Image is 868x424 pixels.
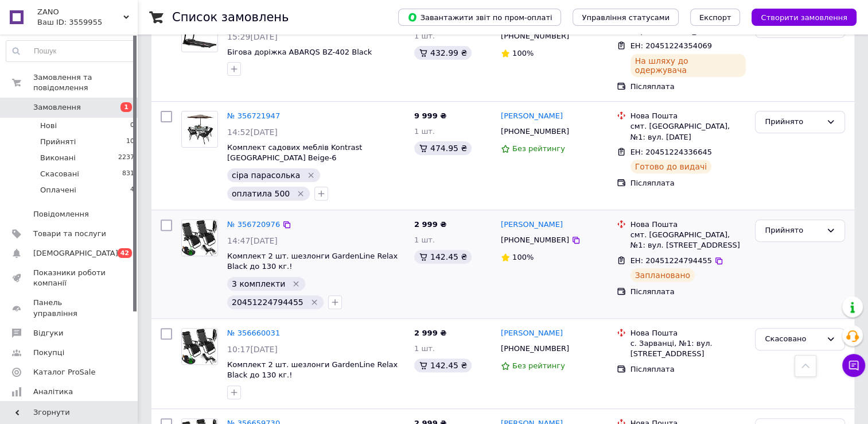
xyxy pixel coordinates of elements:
[172,10,289,24] h1: Список замовлень
[630,364,746,375] div: Післяплата
[227,236,278,245] span: 14:47[DATE]
[227,252,398,271] a: Комплект 2 шт. шезлонги GardenLine Relax Black до 130 кг.!
[181,219,218,256] a: Фото товару
[310,298,319,307] svg: Видалити мітку
[40,185,76,195] span: Оплачені
[33,268,106,288] span: Показники роботи компанії
[232,298,303,307] span: 20451224794455
[501,219,563,230] a: [PERSON_NAME]
[752,9,857,26] button: Створити замовлення
[630,338,746,359] div: с. Зарванці, №1: вул. [STREET_ADDRESS]
[630,328,746,338] div: Нова Пошта
[181,111,218,148] a: Фото товару
[842,354,865,377] button: Чат з покупцем
[118,248,132,258] span: 42
[291,279,301,288] svg: Видалити мітку
[296,189,305,198] svg: Видалити мітку
[232,171,300,180] span: сіра парасолька
[118,153,134,163] span: 2237
[499,124,571,139] div: [PHONE_NUMBER]
[630,160,712,174] div: Готово до видачі
[37,17,138,28] div: Ваш ID: 3559955
[765,333,822,345] div: Скасовано
[33,209,89,219] span: Повідомлення
[40,169,79,179] span: Скасовані
[40,137,76,147] span: Прийняті
[414,141,472,155] div: 474.95 ₴
[630,230,746,250] div: смт. [GEOGRAPHIC_DATA], №1: вул. [STREET_ADDRESS]
[33,298,106,318] span: Панель управління
[227,111,280,120] a: № 356721947
[414,329,446,337] span: 2 999 ₴
[630,111,746,121] div: Нова Пошта
[40,153,76,163] span: Виконані
[414,344,435,353] span: 1 шт.
[630,219,746,230] div: Нова Пошта
[33,367,95,377] span: Каталог ProSale
[227,360,398,380] a: Комплект 2 шт. шезлонги GardenLine Relax Black до 130 кг.!
[182,220,217,256] img: Фото товару
[414,111,446,120] span: 9 999 ₴
[398,9,561,26] button: Завантажити звіт по пром-оплаті
[33,387,73,397] span: Аналітика
[630,256,712,265] span: ЕН: 20451224794455
[227,32,278,41] span: 15:29[DATE]
[182,114,217,145] img: Фото товару
[126,137,134,147] span: 10
[699,13,731,22] span: Експорт
[33,348,64,358] span: Покупці
[130,185,134,195] span: 4
[630,82,746,92] div: Післяплата
[573,9,679,26] button: Управління статусами
[630,268,695,282] div: Заплановано
[40,121,57,131] span: Нові
[227,128,278,137] span: 14:52[DATE]
[765,116,822,128] div: Прийнято
[130,121,134,131] span: 0
[6,41,135,61] input: Пошук
[414,127,435,136] span: 1 шт.
[37,7,123,17] span: ZANO
[33,328,63,338] span: Відгуки
[512,361,565,370] span: Без рейтингу
[499,233,571,248] div: [PHONE_NUMBER]
[120,102,132,112] span: 1
[414,236,435,244] span: 1 шт.
[630,41,712,50] span: ЕН: 20451224354069
[227,143,362,163] span: Комплект садових меблів Kontrast [GEOGRAPHIC_DATA] Beige-6
[501,328,563,339] a: [PERSON_NAME]
[512,144,565,153] span: Без рейтингу
[630,178,746,188] div: Післяплата
[33,229,106,239] span: Товари та послуги
[765,225,822,237] div: Прийнято
[414,250,472,264] div: 142.45 ₴
[501,111,563,122] a: [PERSON_NAME]
[761,13,847,22] span: Створити замовлення
[182,329,217,364] img: Фото товару
[512,253,534,261] span: 100%
[582,13,670,22] span: Управління статусами
[740,13,857,21] a: Створити замовлення
[414,359,472,372] div: 142.45 ₴
[690,9,741,26] button: Експорт
[414,46,472,60] div: 432.99 ₴
[630,54,746,77] div: На шляху до одержувача
[227,48,372,56] a: Бігова доріжка ABARQS BZ-402 Black
[227,220,280,229] a: № 356720976
[232,189,290,198] span: оплатила 500
[630,287,746,297] div: Післяплата
[33,248,118,259] span: [DEMOGRAPHIC_DATA]
[512,49,534,57] span: 100%
[630,148,712,156] span: ЕН: 20451224336645
[499,341,571,356] div: [PHONE_NUMBER]
[414,220,446,229] span: 2 999 ₴
[33,102,81,113] span: Замовлення
[306,171,316,180] svg: Видалити мітку
[122,169,134,179] span: 831
[630,121,746,142] div: смт. [GEOGRAPHIC_DATA], №1: вул. [DATE]
[407,12,552,22] span: Завантажити звіт по пром-оплаті
[227,329,280,337] a: № 356660031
